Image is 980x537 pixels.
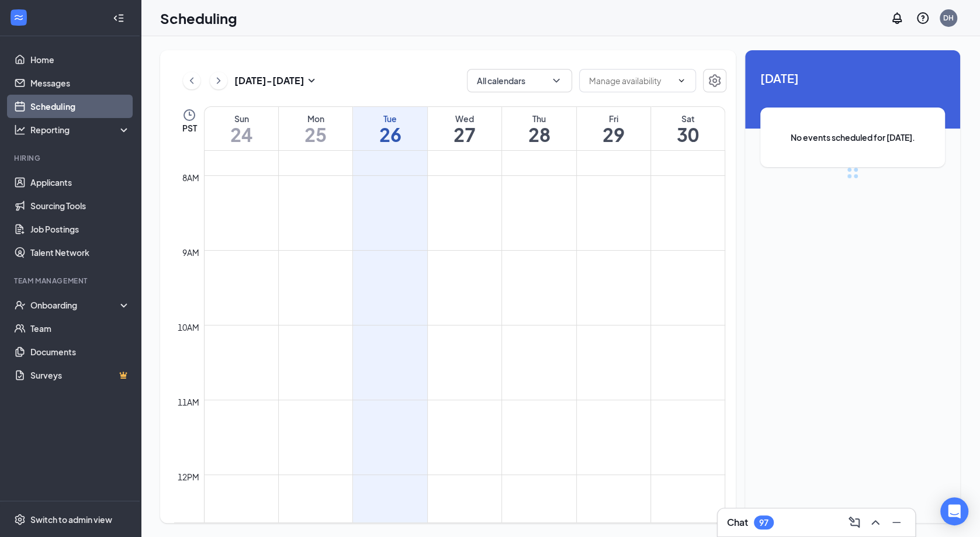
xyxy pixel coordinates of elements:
[845,513,864,532] button: ComposeMessage
[651,113,725,124] div: Sat
[677,76,686,85] svg: ChevronDown
[30,71,130,95] a: Messages
[916,11,930,25] svg: QuestionInfo
[759,518,768,528] div: 97
[30,124,131,136] div: Reporting
[577,113,650,124] div: Fri
[279,124,352,144] h1: 25
[279,113,352,124] div: Mon
[205,107,278,150] a: August 24, 2025
[14,153,128,163] div: Hiring
[428,107,501,150] a: August 27, 2025
[353,107,427,150] a: August 26, 2025
[784,131,922,144] span: No events scheduled for [DATE].
[180,246,202,259] div: 9am
[890,11,904,25] svg: Notifications
[577,107,650,150] a: August 29, 2025
[847,515,861,529] svg: ComposeMessage
[205,124,278,144] h1: 24
[13,12,25,23] svg: WorkstreamLogo
[210,72,227,89] button: ChevronRight
[30,217,130,241] a: Job Postings
[30,299,120,311] div: Onboarding
[502,107,576,150] a: August 28, 2025
[550,75,562,86] svg: ChevronDown
[182,108,196,122] svg: Clock
[175,470,202,483] div: 12pm
[30,241,130,264] a: Talent Network
[14,276,128,286] div: Team Management
[113,12,124,24] svg: Collapse
[703,69,726,92] button: Settings
[943,13,954,23] div: DH
[30,95,130,118] a: Scheduling
[234,74,304,87] h3: [DATE] - [DATE]
[353,113,427,124] div: Tue
[887,513,906,532] button: Minimize
[866,513,885,532] button: ChevronUp
[213,74,224,88] svg: ChevronRight
[577,124,650,144] h1: 29
[175,321,202,334] div: 10am
[14,514,26,525] svg: Settings
[279,107,352,150] a: August 25, 2025
[502,124,576,144] h1: 28
[428,113,501,124] div: Wed
[467,69,572,92] button: All calendarsChevronDown
[708,74,722,88] svg: Settings
[180,171,202,184] div: 8am
[14,299,26,311] svg: UserCheck
[182,122,196,134] span: PST
[30,48,130,71] a: Home
[14,124,26,136] svg: Analysis
[30,363,130,387] a: SurveysCrown
[30,340,130,363] a: Documents
[940,497,968,525] div: Open Intercom Messenger
[589,74,672,87] input: Manage availability
[183,72,200,89] button: ChevronLeft
[502,113,576,124] div: Thu
[760,69,945,87] span: [DATE]
[160,8,237,28] h1: Scheduling
[889,515,903,529] svg: Minimize
[175,396,202,408] div: 11am
[651,107,725,150] a: August 30, 2025
[30,514,112,525] div: Switch to admin view
[868,515,882,529] svg: ChevronUp
[304,74,318,88] svg: SmallChevronDown
[186,74,198,88] svg: ChevronLeft
[205,113,278,124] div: Sun
[30,194,130,217] a: Sourcing Tools
[727,516,748,529] h3: Chat
[353,124,427,144] h1: 26
[651,124,725,144] h1: 30
[30,317,130,340] a: Team
[428,124,501,144] h1: 27
[30,171,130,194] a: Applicants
